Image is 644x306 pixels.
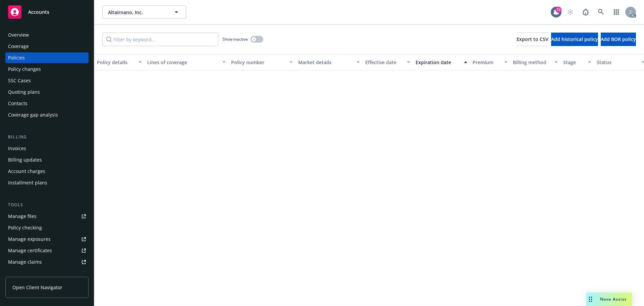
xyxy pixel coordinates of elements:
a: Contacts [5,98,89,109]
a: Accounts [5,3,89,21]
div: Drag to move [586,293,595,306]
span: Show inactive [222,36,248,42]
span: Open Client Navigator [12,284,62,291]
div: Manage BORs [8,268,40,279]
button: Premium [470,54,510,70]
span: Add BOR policy [601,36,636,42]
div: Policy details [97,59,135,66]
button: Policy details [94,54,145,70]
a: Installment plans [5,177,89,188]
div: Market details [298,59,353,66]
input: Filter by keyword... [102,33,218,46]
a: Report a Bug [579,5,592,19]
div: Manage files [8,211,37,222]
div: Billing method [513,59,550,66]
div: 72 [555,7,561,13]
span: Accounts [28,9,49,15]
div: Policies [8,52,25,63]
a: Search [594,5,608,19]
button: Market details [296,54,363,70]
a: Invoices [5,143,89,154]
span: Add historical policy [551,36,598,42]
div: Status [597,59,638,66]
a: Policies [5,52,89,63]
button: Billing method [510,54,560,70]
div: Manage certificates [8,245,52,256]
button: Effective date [363,54,413,70]
div: Tools [5,202,89,208]
a: Manage BORs [5,268,89,279]
span: Export to CSV [517,36,548,42]
a: Account charges [5,166,89,177]
button: Policy number [228,54,296,70]
span: Nova Assist [600,296,627,302]
a: Policy checking [5,222,89,233]
div: Billing [5,134,89,140]
button: Stage [560,54,594,70]
a: Manage files [5,211,89,222]
div: Policy number [231,59,285,66]
div: Effective date [365,59,403,66]
button: Altairnano, Inc. [102,5,186,19]
div: Contacts [8,98,28,109]
div: Billing updates [8,155,42,165]
a: Overview [5,30,89,40]
div: Installment plans [8,177,47,188]
a: Manage claims [5,257,89,267]
a: SSC Cases [5,75,89,86]
button: Lines of coverage [145,54,228,70]
a: Manage exposures [5,234,89,245]
div: Policy checking [8,222,42,233]
div: Coverage [8,41,29,52]
a: Billing updates [5,155,89,165]
button: Expiration date [413,54,470,70]
a: Manage certificates [5,245,89,256]
div: Expiration date [416,59,460,66]
div: Coverage gap analysis [8,110,58,120]
div: Manage claims [8,257,42,267]
div: SSC Cases [8,75,31,86]
div: Premium [473,59,500,66]
div: Policy changes [8,64,41,75]
a: Start snowing [563,5,577,19]
div: Account charges [8,166,45,177]
div: Invoices [8,143,26,154]
div: Lines of coverage [147,59,218,66]
a: Quoting plans [5,87,89,97]
a: Coverage gap analysis [5,110,89,120]
button: Add BOR policy [601,33,636,46]
a: Switch app [610,5,623,19]
span: Altairnano, Inc. [108,9,166,16]
button: Nova Assist [586,293,632,306]
div: Overview [8,30,29,40]
button: Add historical policy [551,33,598,46]
div: Manage exposures [8,234,51,245]
a: Coverage [5,41,89,52]
div: Stage [563,59,584,66]
button: Export to CSV [517,33,548,46]
div: Quoting plans [8,87,40,97]
a: Policy changes [5,64,89,75]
